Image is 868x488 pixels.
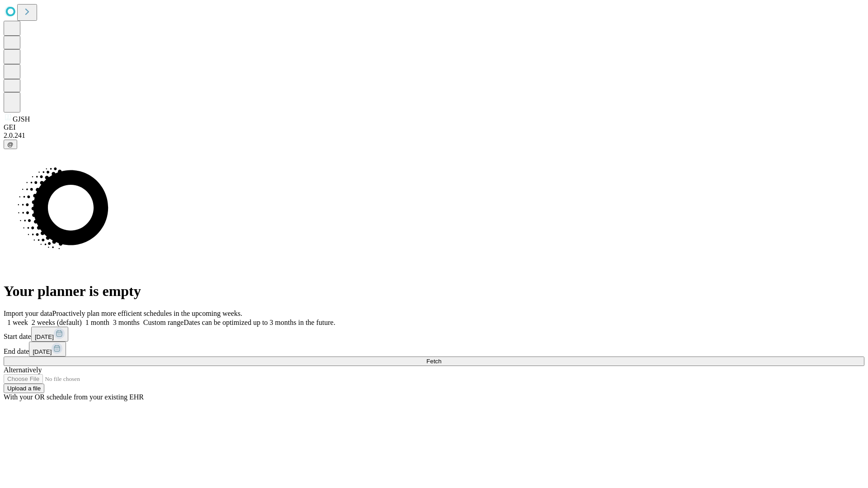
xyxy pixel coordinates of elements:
span: 1 month [85,319,109,326]
span: Custom range [143,319,184,326]
button: [DATE] [29,342,66,357]
div: Start date [4,327,864,342]
span: 2 weeks (default) [32,319,82,326]
span: With your OR schedule from your existing EHR [4,393,144,401]
div: End date [4,342,864,357]
button: Fetch [4,357,864,366]
span: 1 week [7,319,28,326]
button: @ [4,140,17,149]
span: 3 months [113,319,140,326]
span: GJSH [13,115,30,123]
span: @ [7,141,14,148]
span: Dates can be optimized up to 3 months in the future. [184,319,335,326]
span: Proactively plan more efficient schedules in the upcoming weeks. [52,310,242,317]
div: GEI [4,123,864,131]
h1: Your planner is empty [4,283,864,300]
span: Alternatively [4,366,42,374]
button: Upload a file [4,384,44,393]
span: [DATE] [33,348,52,355]
span: Import your data [4,310,52,317]
span: Fetch [426,358,441,365]
button: [DATE] [31,327,68,342]
span: [DATE] [35,333,54,340]
div: 2.0.241 [4,131,864,140]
